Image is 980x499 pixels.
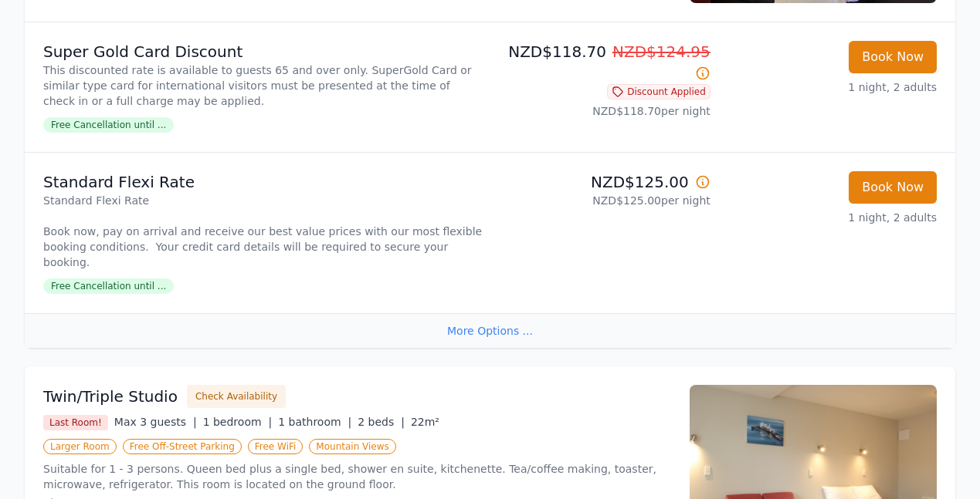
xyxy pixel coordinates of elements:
p: Standard Flexi Rate Book now, pay on arrival and receive our best value prices with our most flex... [43,193,484,270]
p: Suitable for 1 - 3 persons. Queen bed plus a single bed, shower en suite, kitchenette. Tea/coffee... [43,461,671,492]
p: Standard Flexi Rate [43,171,484,193]
span: Free WiFi [248,439,303,454]
span: Free Off-Street Parking [123,439,242,454]
p: NZD$125.00 per night [497,193,710,208]
p: NZD$118.70 per night [497,103,710,119]
button: Check Availability [187,385,286,408]
p: NZD$125.00 [497,171,710,193]
span: Free Cancellation until ... [43,278,174,294]
button: Book Now [849,171,937,204]
p: This discounted rate is available to guests 65 and over only. SuperGold Card or similar type card... [43,62,484,109]
button: Book Now [849,41,937,73]
span: Max 3 guests | [114,416,197,428]
span: Free Cancellation until ... [43,117,174,133]
p: 1 night, 2 adults [723,210,937,225]
span: Mountain Views [309,439,395,454]
p: NZD$118.70 [497,41,710,84]
span: 1 bedroom | [203,416,273,428]
p: Super Gold Card Discount [43,41,484,62]
span: Larger Room [43,439,117,454]
span: Discount Applied [607,84,710,99]
span: 1 bathroom | [278,416,351,428]
div: More Options ... [25,313,955,348]
h3: Twin/Triple Studio [43,386,178,407]
span: NZD$124.95 [612,42,710,61]
p: 1 night, 2 adults [723,79,937,95]
span: Last Room! [43,415,108,430]
span: 22m² [411,416,439,428]
span: 2 beds | [358,416,405,428]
